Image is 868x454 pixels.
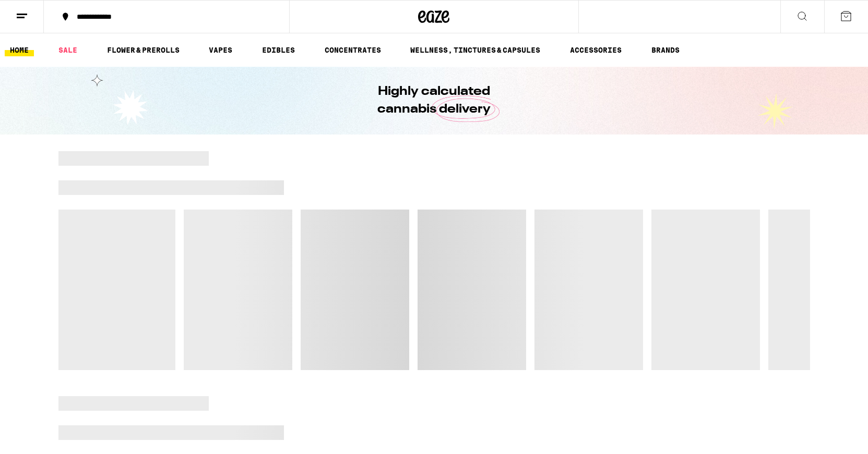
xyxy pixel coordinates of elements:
a: FLOWER & PREROLLS [102,44,185,56]
a: EDIBLES [257,44,300,56]
a: SALE [53,44,82,56]
a: WELLNESS, TINCTURES & CAPSULES [405,44,545,56]
a: CONCENTRATES [319,44,386,56]
h1: Highly calculated cannabis delivery [348,83,520,118]
a: HOME [5,44,34,56]
a: ACCESSORIES [565,44,627,56]
button: BRANDS [646,44,685,56]
a: VAPES [204,44,237,56]
iframe: Opens a widget where you can find more information [801,423,858,449]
